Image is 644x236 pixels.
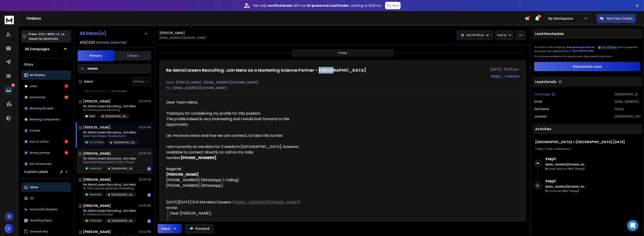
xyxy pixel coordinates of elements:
[21,183,71,192] button: Inbox
[166,67,366,74] h1: Re: MetaCareers Recruiting: Join Meta as a Marketing Science Partner – [GEOGRAPHIC_DATA]
[89,219,101,222] p: Interested
[166,86,519,90] p: to: <[EMAIL_ADDRESS][DOMAIN_NAME]>
[545,147,570,151] span: 1 day in sequence
[147,193,151,197] div: 1
[491,74,501,79] button: Reply
[387,3,399,8] p: Try Now
[166,80,519,85] p: from: [PERSON_NAME] <[EMAIL_ADDRESS][DOMAIN_NAME]>
[570,49,593,53] div: [DATE] 01:41 PM
[534,44,640,53] div: This lead in the campaign and is expected to receive next step email on
[21,216,71,225] button: Awaiting Reply
[30,107,53,110] p: Meeting Booked
[30,230,48,233] p: Unread only
[30,219,52,222] p: Awaiting Reply
[83,230,111,234] h1: [PERSON_NAME]
[166,166,301,172] div: Regards
[30,129,40,132] p: Closed
[21,148,71,157] button: Wrong person3
[166,172,199,177] b: [PERSON_NAME]
[545,178,586,184] h6: Step 1 :
[77,50,114,61] button: Primary
[89,193,101,196] p: Interested
[11,83,15,87] p: 110
[84,80,93,83] label: Select
[21,137,71,146] button: Out of office5
[597,14,636,23] button: Get Free Credits
[83,187,136,190] p: Hi, This sounds extremely interesting,
[147,219,151,223] div: 1
[548,16,575,21] p: My Workspace
[166,144,301,161] div: I am currently on vacation for 2 weeks in [GEOGRAPHIC_DATA], however, available to connect direct...
[538,15,541,18] span: 50
[166,183,301,188] div: [PHONE_NUMBER] (Whatsapp)
[490,67,519,72] p: [DATE] : 02:06 pm
[83,157,136,160] p: Re: MetaCareers Recruiting: Join Meta
[139,178,151,181] p: 02:03 PM
[30,208,57,211] p: Automatic Replies
[30,185,38,189] p: Inbox
[614,100,640,104] p: [EMAIL_ADDRESS][DOMAIN_NAME]
[112,193,134,196] p: [GEOGRAPHIC_DATA] + [GEOGRAPHIC_DATA] [DATE]
[83,177,111,182] h1: [PERSON_NAME]
[535,147,543,151] span: 1 Step
[5,224,14,233] button: A
[181,155,217,160] b: [PHONE_NUMBER].
[83,104,136,108] p: Re: MetaCareers Recruiting: Join Meta
[535,147,639,151] div: |
[614,115,640,118] p: [GEOGRAPHIC_DATA]
[83,209,136,213] p: Re: MetaCareers Recruiting: Join Meta
[614,92,640,96] p: [GEOGRAPHIC_DATA] + [GEOGRAPHIC_DATA] [DATE]
[21,61,71,68] h3: Filters
[549,189,579,193] p: Contacted
[83,125,111,130] h1: [PERSON_NAME]
[562,189,579,193] span: 18th, Tháng 8
[234,199,298,205] a: [EMAIL_ADDRESS][DOMAIN_NAME]
[161,226,171,231] div: Reply
[534,115,547,118] p: location
[30,73,45,77] p: All Status
[38,31,60,37] span: Ctrl + Shift + k
[83,131,139,134] p: Re: MetaCareers Recruiting: Join Meta
[83,108,136,112] p: Hi, Thank you for reaching
[534,100,542,104] p: Email
[30,151,50,155] p: Wrong person
[83,134,139,138] p: Dear Team Meta, Thankyou for
[160,36,206,40] p: [EMAIL_ADDRESS][DOMAIN_NAME]
[338,51,347,55] p: Today
[534,107,549,111] p: First Name
[139,126,151,129] p: 02:06 PM
[549,167,585,171] p: Reply Received
[21,205,71,214] button: Automatic Replies
[534,92,550,96] p: Campaign
[147,167,151,171] div: 1
[139,99,151,103] p: 02:09 PM
[65,140,68,144] div: 5
[30,118,59,121] p: Meeting Completed
[253,3,381,8] p: Get only with our starting at $22/mo
[534,62,640,71] button: Reschedule Lead
[25,47,50,51] h1: All Campaigns
[89,167,101,170] p: Interested
[21,104,71,113] button: Meeting Booked
[568,167,585,171] span: 18th, Tháng 8
[606,16,633,21] p: Get Free Credits
[535,140,639,144] h1: [GEOGRAPHIC_DATA] + [GEOGRAPHIC_DATA] [DATE]
[30,196,34,200] p: All
[21,126,71,135] button: Closed
[21,93,71,102] button: Interested101
[567,46,595,49] span: has been marked as
[83,99,111,104] h1: [PERSON_NAME]
[30,140,49,144] p: Out of office
[89,141,103,144] p: Out Of Office
[21,82,71,91] button: Lead1
[158,224,182,233] button: Reply
[83,160,136,164] p: Dear Meta Recruitment Team, Thank
[545,185,586,188] h6: [EMAIL_ADDRESS][DOMAIN_NAME]
[166,116,301,127] div: The profile indeed is very interesting and I would look forward to this opportunity.
[139,152,151,155] p: 02:05 PM
[65,151,68,155] div: 3
[467,33,484,37] p: Out Of Office
[80,31,106,36] h1: All Inbox(s)
[96,40,127,45] h3: Inboxes selected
